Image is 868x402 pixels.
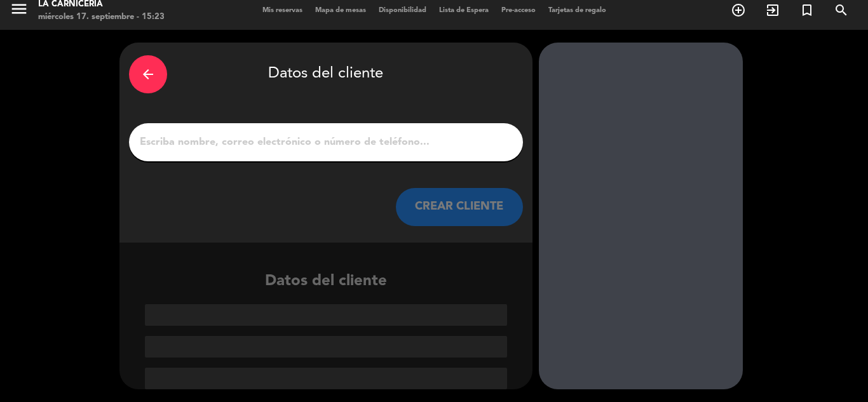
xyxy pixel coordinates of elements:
div: miércoles 17. septiembre - 15:23 [38,11,165,23]
input: Escriba nombre, correo electrónico o número de teléfono... [139,133,513,151]
span: Mis reservas [256,7,309,14]
i: turned_in_not [799,3,815,18]
i: arrow_back [140,67,156,82]
i: add_circle_outline [731,3,746,18]
i: exit_to_app [765,3,780,18]
button: CREAR CLIENTE [396,188,523,226]
div: Datos del cliente [119,269,532,389]
span: Pre-acceso [495,7,542,14]
span: Lista de Espera [433,7,495,14]
span: Mapa de mesas [309,7,372,14]
div: Datos del cliente [129,52,523,97]
i: search [834,3,849,18]
span: Tarjetas de regalo [542,7,613,14]
span: Disponibilidad [372,7,433,14]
